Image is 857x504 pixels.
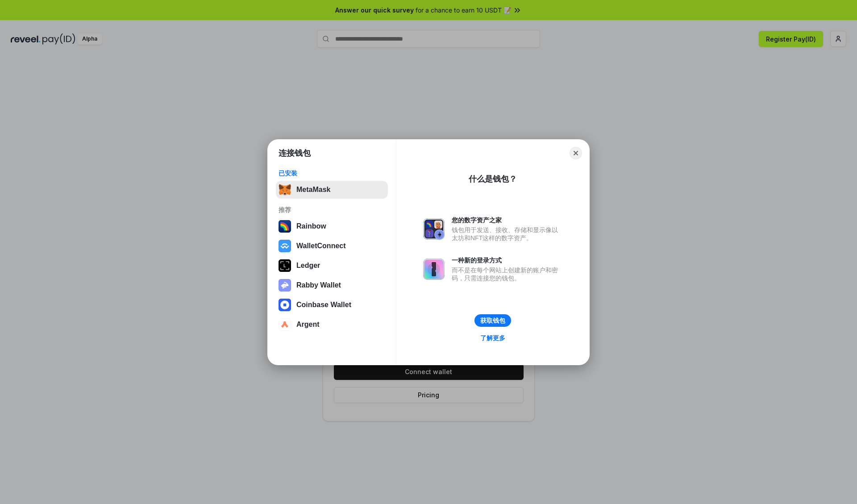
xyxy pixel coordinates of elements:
[279,299,291,311] img: svg+xml,%3Csvg%20width%3D%2228%22%20height%3D%2228%22%20viewBox%3D%220%200%2028%2028%22%20fill%3D...
[279,220,291,233] img: svg+xml,%3Csvg%20width%3D%22120%22%20height%3D%22120%22%20viewBox%3D%220%200%20120%20120%22%20fil...
[279,279,291,292] img: svg+xml,%3Csvg%20xmlns%3D%22http%3A%2F%2Fwww.w3.org%2F2000%2Fsvg%22%20fill%3D%22none%22%20viewBox...
[475,332,511,344] a: 了解更多
[276,217,388,235] button: Rainbow
[296,262,320,270] div: Ledger
[452,216,562,224] div: 您的数字资产之家
[279,148,311,158] h1: 连接钱包
[276,257,388,275] button: Ledger
[469,174,517,184] div: 什么是钱包？
[296,281,341,289] div: Rabby Wallet
[296,186,330,194] div: MetaMask
[279,318,291,331] img: svg+xml,%3Csvg%20width%3D%2228%22%20height%3D%2228%22%20viewBox%3D%220%200%2028%2028%22%20fill%3D...
[452,266,562,282] div: 而不是在每个网站上创建新的账户和密码，只需连接您的钱包。
[296,321,320,329] div: Argent
[276,296,388,314] button: Coinbase Wallet
[423,218,445,240] img: svg+xml,%3Csvg%20xmlns%3D%22http%3A%2F%2Fwww.w3.org%2F2000%2Fsvg%22%20fill%3D%22none%22%20viewBox...
[480,334,505,342] div: 了解更多
[296,301,351,309] div: Coinbase Wallet
[276,276,388,294] button: Rabby Wallet
[276,316,388,333] button: Argent
[474,314,511,327] button: 获取钱包
[276,237,388,255] button: WalletConnect
[452,226,562,242] div: 钱包用于发送、接收、存储和显示像以太坊和NFT这样的数字资产。
[480,317,505,325] div: 获取钱包
[279,240,291,252] img: svg+xml,%3Csvg%20width%3D%2228%22%20height%3D%2228%22%20viewBox%3D%220%200%2028%2028%22%20fill%3D...
[570,147,582,159] button: Close
[279,206,385,214] div: 推荐
[296,242,346,250] div: WalletConnect
[452,256,562,264] div: 一种新的登录方式
[423,258,445,280] img: svg+xml,%3Csvg%20xmlns%3D%22http%3A%2F%2Fwww.w3.org%2F2000%2Fsvg%22%20fill%3D%22none%22%20viewBox...
[279,169,385,177] div: 已安装
[276,181,388,199] button: MetaMask
[279,259,291,272] img: svg+xml,%3Csvg%20xmlns%3D%22http%3A%2F%2Fwww.w3.org%2F2000%2Fsvg%22%20width%3D%2228%22%20height%3...
[279,183,291,196] img: svg+xml,%3Csvg%20fill%3D%22none%22%20height%3D%2233%22%20viewBox%3D%220%200%2035%2033%22%20width%...
[296,222,326,230] div: Rainbow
